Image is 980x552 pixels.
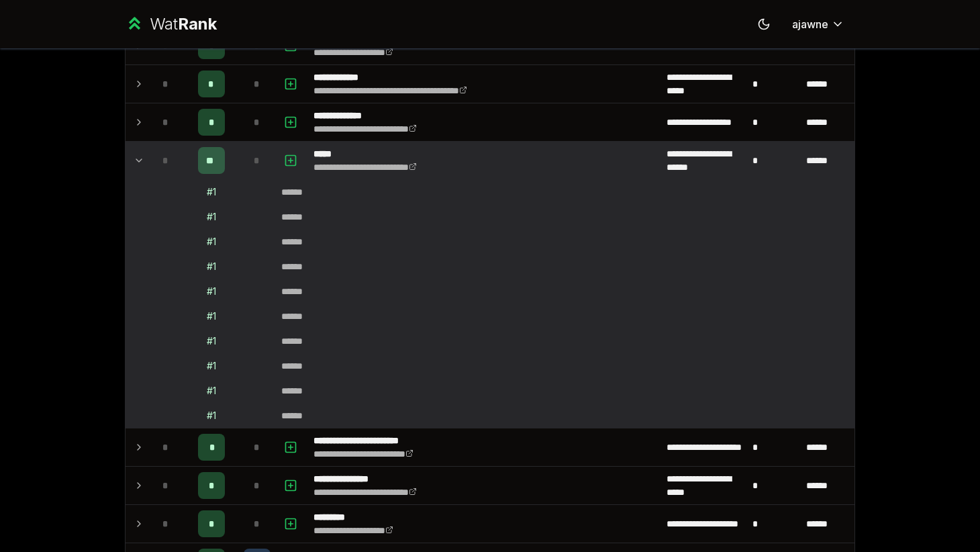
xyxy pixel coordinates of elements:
[178,14,217,34] span: Rank
[207,409,216,422] div: # 1
[207,359,216,373] div: # 1
[207,285,216,298] div: # 1
[150,13,217,35] div: Wat
[207,384,216,398] div: # 1
[207,334,216,348] div: # 1
[207,210,216,224] div: # 1
[207,185,216,199] div: # 1
[781,12,855,36] button: ajawne
[125,13,217,35] a: WatRank
[207,310,216,323] div: # 1
[207,235,216,248] div: # 1
[207,260,216,273] div: # 1
[792,16,828,32] span: ajawne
